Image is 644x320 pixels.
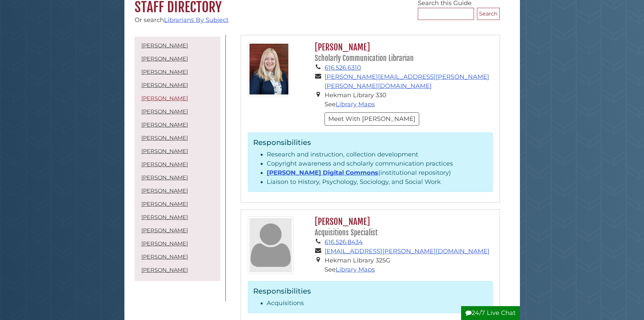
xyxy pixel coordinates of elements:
[248,42,290,96] img: gina_bolger_125x160.jpg
[315,228,378,237] small: Acquisitions Specialist
[311,216,493,238] h2: [PERSON_NAME]
[164,16,229,24] a: Librarians By Subject
[253,138,487,147] h3: Responsibilities
[141,267,188,273] a: [PERSON_NAME]
[141,42,188,49] a: [PERSON_NAME]
[135,16,229,24] span: Or search
[325,238,363,246] a: 616.526.8434
[141,254,188,260] a: [PERSON_NAME]
[325,64,361,71] a: 616.526.6310
[325,91,493,109] li: Hekman Library 330 See
[248,216,293,274] img: profile_125x160.jpg
[253,286,487,295] h3: Responsibilities
[141,188,188,194] a: [PERSON_NAME]
[325,73,489,90] a: [PERSON_NAME][EMAIL_ADDRESS][PERSON_NAME][PERSON_NAME][DOMAIN_NAME]
[141,135,188,141] a: [PERSON_NAME]
[267,169,378,176] a: [PERSON_NAME] Digital Commons
[141,161,188,168] a: [PERSON_NAME]
[325,256,493,274] li: Hekman Library 325G See
[325,112,419,126] button: Meet With [PERSON_NAME]
[135,35,220,284] div: Guide Pages
[311,42,493,63] h2: [PERSON_NAME]
[315,54,414,63] small: Scholarly Communication Librarian
[141,227,188,234] a: [PERSON_NAME]
[267,177,487,187] li: Liaison to History, Psychology, Sociology, and Social Work
[141,240,188,247] a: [PERSON_NAME]
[267,159,487,168] li: Copyright awareness and scholarly communication practices
[141,122,188,128] a: [PERSON_NAME]
[267,150,487,159] li: Research and instruction, collection development
[336,101,375,108] a: Library Maps
[141,56,188,62] a: [PERSON_NAME]
[141,214,188,220] a: [PERSON_NAME]
[477,8,500,20] button: Search
[141,82,188,88] a: [PERSON_NAME]
[141,201,188,207] a: [PERSON_NAME]
[141,148,188,154] a: [PERSON_NAME]
[141,95,188,102] a: [PERSON_NAME]
[336,266,375,273] a: Library Maps
[267,168,487,177] li: (institutional repository)
[325,248,490,255] a: [EMAIL_ADDRESS][PERSON_NAME][DOMAIN_NAME]
[141,174,188,181] a: [PERSON_NAME]
[461,306,520,320] button: 24/7 Live Chat
[141,108,188,115] a: [PERSON_NAME]
[141,69,188,75] a: [PERSON_NAME]
[267,299,487,308] li: Acquisitions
